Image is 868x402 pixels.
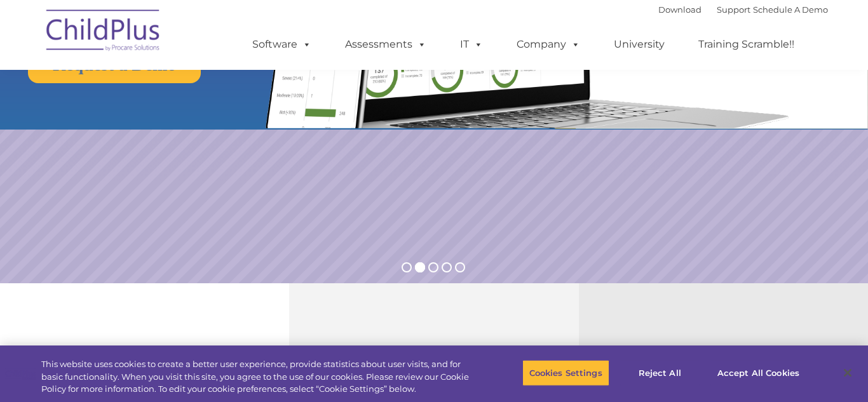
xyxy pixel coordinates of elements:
[522,359,609,386] button: Cookies Settings
[686,32,807,57] a: Training Scramble!!
[658,4,828,15] font: |
[658,4,702,15] a: Download
[332,32,439,57] a: Assessments
[834,359,862,387] button: Close
[177,136,231,145] span: Phone number
[177,84,215,93] span: Last name
[601,32,677,57] a: University
[504,32,593,57] a: Company
[240,32,324,57] a: Software
[620,359,700,386] button: Reject All
[41,358,477,396] div: This website uses cookies to create a better user experience, provide statistics about user visit...
[710,359,806,386] button: Accept All Cookies
[447,32,496,57] a: IT
[753,4,828,15] a: Schedule A Demo
[717,4,750,15] a: Support
[40,1,167,64] img: ChildPlus by Procare Solutions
